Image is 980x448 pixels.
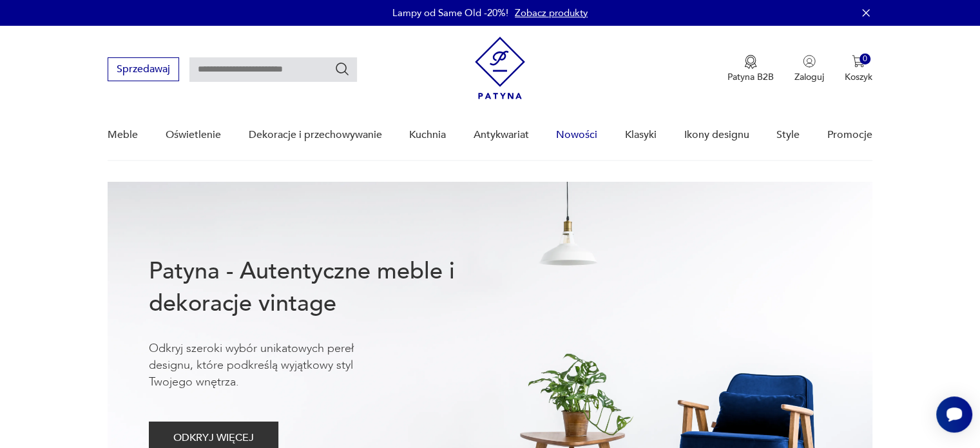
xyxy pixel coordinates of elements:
a: Klasyki [625,110,657,160]
button: 0Koszyk [845,55,872,83]
p: Odkryj szeroki wybór unikatowych pereł designu, które podkreślą wyjątkowy styl Twojego wnętrza. [149,340,394,391]
a: Nowości [556,110,597,160]
a: Style [776,110,800,160]
button: Sprzedawaj [108,57,179,81]
button: Patyna B2B [727,55,774,83]
a: Kuchnia [409,110,446,160]
div: 0 [860,54,870,64]
a: Oświetlenie [166,110,221,160]
button: Zaloguj [794,55,824,83]
img: Patyna - sklep z meblami i dekoracjami vintage [475,37,525,99]
p: Lampy od Same Old -20%! [392,6,508,19]
p: Zaloguj [794,71,824,83]
a: Antykwariat [474,110,529,160]
a: Meble [108,110,138,160]
img: Ikona koszyka [852,55,865,68]
a: Zobacz produkty [515,6,588,19]
a: Promocje [827,110,872,160]
button: Szukaj [334,61,350,77]
p: Koszyk [845,71,872,83]
a: Sprzedawaj [108,66,179,75]
a: Ikona medaluPatyna B2B [727,55,774,83]
p: Patyna B2B [727,71,774,83]
img: Ikona medalu [744,55,757,69]
a: Ikony designu [684,110,749,160]
a: Dekoracje i przechowywanie [248,110,381,160]
h1: Patyna - Autentyczne meble i dekoracje vintage [149,255,497,320]
iframe: Smartsupp widget button [936,396,972,433]
img: Ikonka użytkownika [803,55,816,68]
a: ODKRYJ WIĘCEJ [149,434,278,443]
